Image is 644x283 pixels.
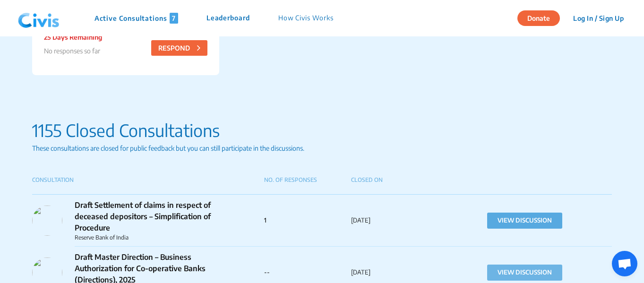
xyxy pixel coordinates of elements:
[278,13,334,24] p: How Civis Works
[206,13,250,24] p: Leaderboard
[264,176,351,184] p: NO. OF RESPONSES
[44,47,100,55] span: No responses so far
[94,13,178,24] p: Active Consultations
[44,32,102,42] p: 25 Days Remaining
[75,199,226,233] p: Draft Settlement of claims in respect of deceased depositors – Simplification of Procedure
[75,233,226,242] p: Reserve Bank of India
[612,251,637,276] a: Open chat
[14,4,63,33] img: navlogo.png
[487,213,562,229] button: VIEW DISCUSSION
[32,206,62,236] img: wr1mba3wble6xs6iajorg9al0z4x
[351,216,438,225] p: [DATE]
[517,13,567,22] a: Donate
[32,118,612,143] p: 1155 Closed Consultations
[264,216,351,225] p: 1
[517,10,560,26] button: Donate
[151,40,207,56] button: RESPOND
[487,265,562,281] button: VIEW DISCUSSION
[32,176,264,184] p: CONSULTATION
[170,13,178,24] span: 7
[567,11,630,26] button: Log In / Sign Up
[32,143,612,153] p: These consultations are closed for public feedback but you can still participate in the discussions.
[351,268,438,277] p: [DATE]
[351,176,438,184] p: CLOSED ON
[264,268,351,277] p: --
